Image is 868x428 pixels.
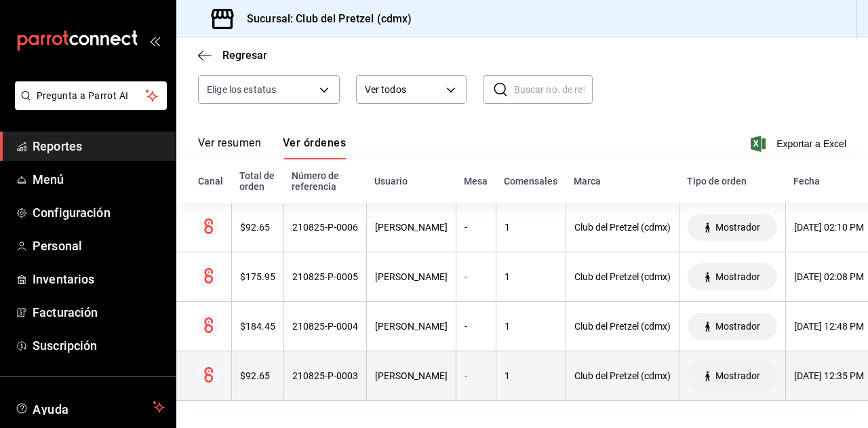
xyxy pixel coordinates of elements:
[375,370,448,381] div: [PERSON_NAME]
[753,136,846,152] button: Exportar a Excel
[33,399,147,415] span: Ayuda
[33,237,165,255] span: Personal
[793,176,864,187] div: Fecha
[37,89,146,103] span: Pregunta a Parrot AI
[149,35,160,46] button: open_drawer_menu
[465,321,488,332] div: -
[710,370,766,381] span: Mostrador
[15,81,167,110] button: Pregunta a Parrot AI
[33,303,165,322] span: Facturación
[33,203,165,222] span: Configuración
[574,176,671,187] div: Marca
[505,370,557,381] div: 1
[198,49,267,62] button: Regresar
[33,137,165,155] span: Reportes
[240,271,275,282] div: $175.95
[292,321,358,332] div: 210825-P-0004
[374,176,448,187] div: Usuario
[465,370,488,381] div: -
[236,11,412,27] h3: Sucursal: Club del Pretzel (cdmx)
[198,136,261,159] button: Ver resumen
[33,336,165,355] span: Suscripción
[687,176,777,187] div: Tipo de orden
[375,222,448,233] div: [PERSON_NAME]
[710,222,766,233] span: Mostrador
[240,370,275,381] div: $92.65
[375,321,448,332] div: [PERSON_NAME]
[207,83,276,96] span: Elige los estatus
[794,271,864,282] div: [DATE] 02:08 PM
[574,321,671,332] div: Club del Pretzel (cdmx)
[240,321,275,332] div: $184.45
[33,270,165,288] span: Inventarios
[574,271,671,282] div: Club del Pretzel (cdmx)
[33,170,165,189] span: Menú
[198,176,223,187] div: Canal
[794,222,864,233] div: [DATE] 02:10 PM
[514,76,593,103] input: Buscar no. de referencia
[794,370,864,381] div: [DATE] 12:35 PM
[465,271,488,282] div: -
[464,176,488,187] div: Mesa
[9,98,167,113] a: Pregunta a Parrot AI
[710,271,766,282] span: Mostrador
[505,222,557,233] div: 1
[504,176,557,187] div: Comensales
[710,321,766,332] span: Mostrador
[574,222,671,233] div: Club del Pretzel (cdmx)
[292,170,358,192] div: Número de referencia
[292,271,358,282] div: 210825-P-0005
[198,136,346,159] div: navigation tabs
[505,271,557,282] div: 1
[240,222,275,233] div: $92.65
[505,321,557,332] div: 1
[375,271,448,282] div: [PERSON_NAME]
[794,321,864,332] div: [DATE] 12:48 PM
[574,370,671,381] div: Club del Pretzel (cdmx)
[222,49,267,62] span: Regresar
[292,370,358,381] div: 210825-P-0003
[239,170,275,192] div: Total de orden
[365,83,441,97] span: Ver todos
[292,222,358,233] div: 210825-P-0006
[465,222,488,233] div: -
[283,136,346,159] button: Ver órdenes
